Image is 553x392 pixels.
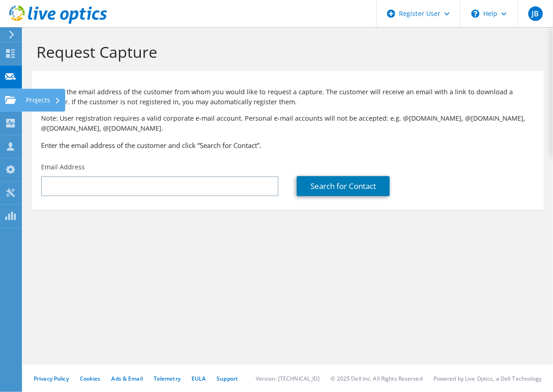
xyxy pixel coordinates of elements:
[41,113,535,133] p: Note: User registration requires a valid corporate e-mail account. Personal e-mail accounts will ...
[297,176,390,196] a: Search for Contact
[528,6,543,21] span: JB
[41,140,535,150] h3: Enter the email address of the customer and click “Search for Contact”.
[36,42,535,61] h1: Request Capture
[41,163,85,172] label: Email Address
[217,375,238,382] a: Support
[434,375,542,382] li: Powered by Live Optics, a Dell Technology
[112,375,143,382] a: Ads & Email
[34,375,69,382] a: Privacy Policy
[21,89,65,112] div: Projects
[331,375,423,382] li: © 2025 Dell Inc. All Rights Reserved
[154,375,181,382] a: Telemetry
[41,87,535,107] p: Provide the email address of the customer from whom you would like to request a capture. The cust...
[191,375,206,382] a: EULA
[256,375,320,382] li: Version: [TECHNICAL_ID]
[471,10,480,18] svg: \n
[80,375,101,382] a: Cookies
